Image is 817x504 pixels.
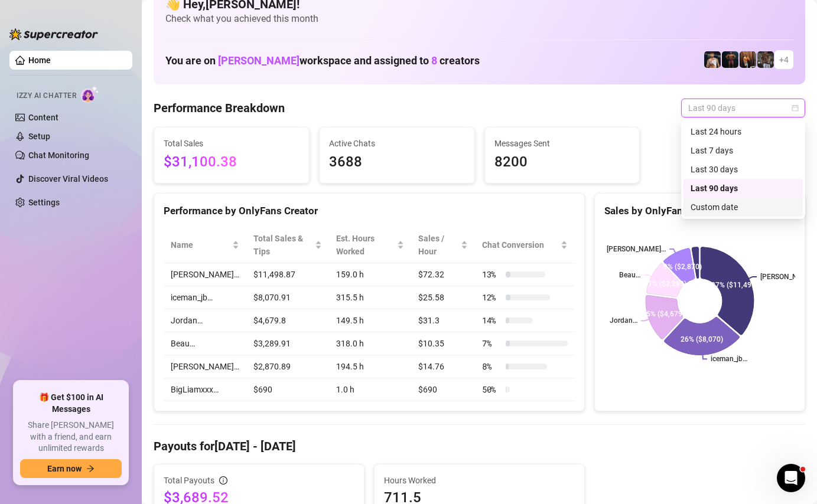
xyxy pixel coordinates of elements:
[329,309,411,332] td: 149.5 h
[691,201,796,214] div: Custom date
[164,332,246,355] td: Beau…
[246,227,329,263] th: Total Sales & Tips
[688,99,798,117] span: Last 90 days
[418,232,458,258] span: Sales / Hour
[683,141,803,160] div: Last 7 days
[154,438,805,454] h4: Payouts for [DATE] - [DATE]
[691,163,796,176] div: Last 30 days
[683,122,803,141] div: Last 24 hours
[28,150,89,160] a: Chat Monitoring
[482,337,501,350] span: 7 %
[411,286,475,309] td: $25.58
[154,100,285,116] h4: Performance Breakdown
[246,378,329,401] td: $690
[482,291,501,304] span: 12 %
[246,263,329,286] td: $11,498.87
[246,355,329,378] td: $2,870.89
[20,420,122,454] span: Share [PERSON_NAME] with a friend, and earn unlimited rewards
[329,137,465,150] span: Active Chats
[792,104,799,112] span: calendar
[475,227,575,263] th: Chat Conversion
[329,263,411,286] td: 159.0 h
[329,332,411,355] td: 318.0 h
[482,360,501,373] span: 8 %
[28,113,58,122] a: Content
[28,198,60,207] a: Settings
[86,464,95,473] span: arrow-right
[171,238,230,251] span: Name
[164,355,246,378] td: [PERSON_NAME]…
[411,378,475,401] td: $690
[246,309,329,332] td: $4,679.8
[683,160,803,179] div: Last 30 days
[28,132,50,141] a: Setup
[81,86,99,103] img: AI Chatter
[384,474,575,487] span: Hours Worked
[482,314,501,327] span: 14 %
[164,286,246,309] td: iceman_jb…
[494,137,630,150] span: Messages Sent
[164,227,246,263] th: Name
[253,232,313,258] span: Total Sales & Tips
[164,263,246,286] td: [PERSON_NAME]…
[329,355,411,378] td: 194.5 h
[411,332,475,355] td: $10.35
[329,151,465,174] span: 3688
[218,54,300,67] span: [PERSON_NAME]
[164,378,246,401] td: BigLiamxxx…
[17,90,76,102] span: Izzy AI Chatter
[164,474,214,487] span: Total Payouts
[691,182,796,195] div: Last 90 days
[607,245,666,253] text: [PERSON_NAME]…
[20,459,122,478] button: Earn nowarrow-right
[28,55,51,65] a: Home
[779,53,789,66] span: + 4
[482,238,558,251] span: Chat Conversion
[20,392,122,415] span: 🎁 Get $100 in AI Messages
[246,332,329,355] td: $3,289.91
[740,51,756,68] img: Jordan
[619,271,640,279] text: Beau…
[219,476,227,485] span: info-circle
[711,355,747,364] text: iceman_jb…
[757,51,774,68] img: iceman_jb
[683,179,803,198] div: Last 90 days
[431,54,437,67] span: 8
[164,137,300,150] span: Total Sales
[9,28,98,40] img: logo-BBDzfeDw.svg
[604,203,795,219] div: Sales by OnlyFans Creator
[691,144,796,157] div: Last 7 days
[704,51,721,68] img: Chris
[164,203,575,219] div: Performance by OnlyFans Creator
[164,151,300,174] span: $31,100.38
[777,464,805,492] iframe: Intercom live chat
[411,227,475,263] th: Sales / Hour
[683,198,803,217] div: Custom date
[411,309,475,332] td: $31.3
[165,12,793,25] span: Check what you achieved this month
[691,125,796,138] div: Last 24 hours
[411,355,475,378] td: $14.76
[482,268,501,281] span: 13 %
[47,464,82,473] span: Earn now
[329,286,411,309] td: 315.5 h
[164,309,246,332] td: Jordan…
[610,317,637,325] text: Jordan…
[165,54,480,67] h1: You are on workspace and assigned to creators
[336,232,395,258] div: Est. Hours Worked
[482,383,501,396] span: 50 %
[28,174,108,184] a: Discover Viral Videos
[494,151,630,174] span: 8200
[722,51,738,68] img: Muscled
[246,286,329,309] td: $8,070.91
[329,378,411,401] td: 1.0 h
[411,263,475,286] td: $72.32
